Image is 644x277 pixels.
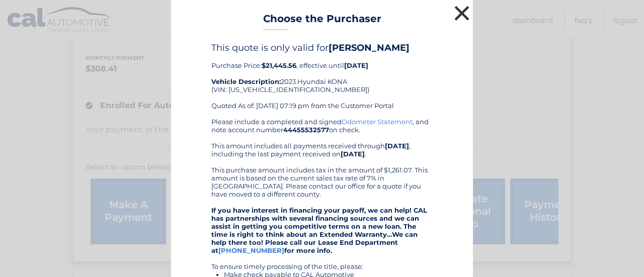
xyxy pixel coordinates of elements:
a: Odometer Statement [342,118,413,126]
strong: Vehicle Description: [211,77,281,85]
b: [DATE] [344,61,368,69]
b: 44455532577 [283,126,329,134]
b: [PERSON_NAME] [329,42,410,53]
h4: This quote is only valid for [211,42,433,53]
div: Purchase Price: , effective until 2023 Hyundai KONA (VIN: [US_VEHICLE_IDENTIFICATION_NUMBER]) Quo... [211,42,433,118]
strong: If you have interest in financing your payoff, we can help! CAL has partnerships with several fin... [211,206,427,254]
button: × [452,3,472,23]
h3: Choose the Purchaser [263,13,381,30]
a: [PHONE_NUMBER] [218,246,284,254]
b: [DATE] [385,142,409,150]
b: [DATE] [341,150,365,158]
b: $21,445.56 [262,61,296,69]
